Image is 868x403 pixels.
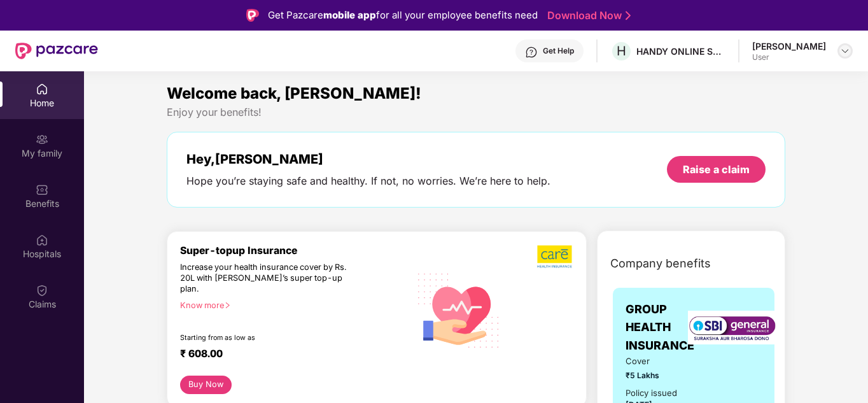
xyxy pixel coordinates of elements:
div: Super-topup Insurance [180,244,410,257]
div: Get Help [543,46,574,56]
strong: mobile app [323,9,376,21]
img: New Pazcare Logo [15,43,98,59]
img: svg+xml;base64,PHN2ZyBpZD0iRHJvcGRvd24tMzJ4MzIiIHhtbG5zPSJodHRwOi8vd3d3LnczLm9yZy8yMDAwL3N2ZyIgd2... [840,46,850,56]
span: right [224,302,231,309]
span: ₹5 Lakhs [626,369,685,381]
div: Know more [180,300,402,309]
div: Policy issued [626,386,677,400]
img: b5dec4f62d2307b9de63beb79f102df3.png [537,244,573,269]
img: svg+xml;base64,PHN2ZyBpZD0iSGVscC0zMngzMiIgeG1sbnM9Imh0dHA6Ly93d3cudzMub3JnLzIwMDAvc3ZnIiB3aWR0aD... [525,46,538,59]
span: GROUP HEALTH INSURANCE [626,300,694,355]
span: Company benefits [610,255,711,272]
a: Download Now [547,9,627,22]
div: HANDY ONLINE SOLUTIONS PRIVATE LIMITED [636,45,725,57]
div: Hope you’re staying safe and healthy. If not, no worries. We’re here to help. [186,174,550,188]
div: ₹ 608.00 [180,348,397,363]
img: Stroke [626,9,631,22]
img: insurerLogo [688,311,777,344]
img: svg+xml;base64,PHN2ZyBpZD0iQmVuZWZpdHMiIHhtbG5zPSJodHRwOi8vd3d3LnczLm9yZy8yMDAwL3N2ZyIgd2lkdGg9Ij... [36,183,48,196]
div: [PERSON_NAME] [752,40,826,52]
img: svg+xml;base64,PHN2ZyBpZD0iQ2xhaW0iIHhtbG5zPSJodHRwOi8vd3d3LnczLm9yZy8yMDAwL3N2ZyIgd2lkdGg9IjIwIi... [36,284,48,297]
div: Raise a claim [683,162,750,176]
button: Buy Now [180,376,232,394]
span: Welcome back, [PERSON_NAME]! [167,84,421,103]
img: svg+xml;base64,PHN2ZyBpZD0iSG9zcGl0YWxzIiB4bWxucz0iaHR0cDovL3d3dy53My5vcmcvMjAwMC9zdmciIHdpZHRoPS... [36,234,48,246]
div: User [752,52,826,62]
div: Starting from as low as [180,334,356,343]
div: Increase your health insurance cover by Rs. 20L with [PERSON_NAME]’s super top-up plan. [180,262,354,295]
div: Hey, [PERSON_NAME] [186,152,550,167]
img: svg+xml;base64,PHN2ZyB3aWR0aD0iMjAiIGhlaWdodD0iMjAiIHZpZXdCb3g9IjAgMCAyMCAyMCIgZmlsbD0ibm9uZSIgeG... [36,133,48,146]
span: H [617,43,626,59]
span: Cover [626,355,685,368]
div: Get Pazcare for all your employee benefits need [268,8,538,23]
img: svg+xml;base64,PHN2ZyBpZD0iSG9tZSIgeG1sbnM9Imh0dHA6Ly93d3cudzMub3JnLzIwMDAvc3ZnIiB3aWR0aD0iMjAiIG... [36,83,48,95]
img: svg+xml;base64,PHN2ZyB4bWxucz0iaHR0cDovL3d3dy53My5vcmcvMjAwMC9zdmciIHhtbG5zOnhsaW5rPSJodHRwOi8vd3... [410,260,508,360]
img: Logo [246,9,259,22]
div: Enjoy your benefits! [167,106,785,119]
